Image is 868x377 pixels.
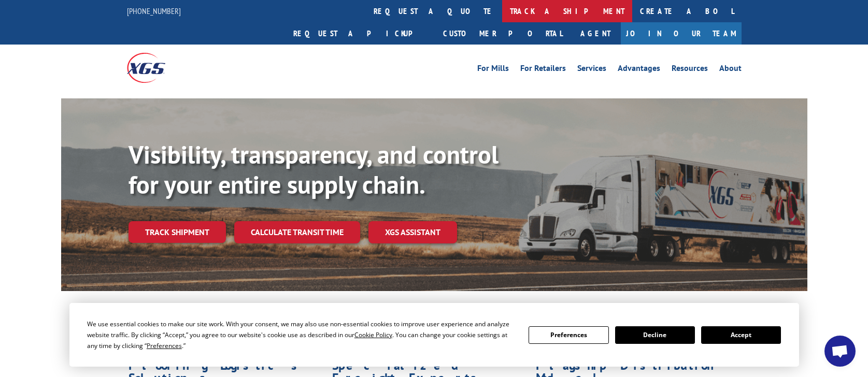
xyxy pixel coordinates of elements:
[621,22,742,45] a: Join Our Team
[368,221,457,243] a: XGS ASSISTANT
[129,138,499,200] b: Visibility, transparency, and control for your entire supply chain.
[570,22,621,45] a: Agent
[824,336,856,367] div: Open chat
[87,318,516,351] div: We use essential cookies to make our site work. With your consent, we may also use non-essential ...
[129,221,226,243] a: Track shipment
[719,64,742,76] a: About
[354,330,392,339] span: Cookie Policy
[672,64,708,76] a: Resources
[147,341,182,350] span: Preferences
[701,326,781,344] button: Accept
[529,326,608,344] button: Preferences
[127,6,181,16] a: [PHONE_NUMBER]
[520,64,566,76] a: For Retailers
[69,303,799,367] div: Cookie Consent Prompt
[435,22,570,45] a: Customer Portal
[477,64,509,76] a: For Mills
[234,221,360,243] a: Calculate transit time
[577,64,606,76] a: Services
[618,64,660,76] a: Advantages
[286,22,435,45] a: Request a pickup
[615,326,695,344] button: Decline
